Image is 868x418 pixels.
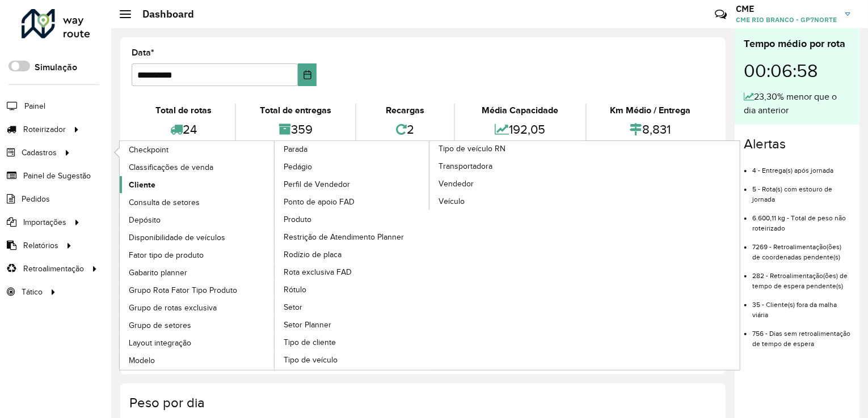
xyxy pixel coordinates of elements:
a: Grupo de rotas exclusiva [120,299,275,316]
div: 192,05 [458,117,582,142]
span: Ponto de apoio FAD [284,196,355,208]
a: Consulta de setores [120,194,275,211]
li: 35 - Cliente(s) fora da malha viária [752,291,850,320]
a: Disponibilidade de veículos [120,229,275,246]
a: Setor Planner [275,316,430,333]
a: Classificações de venda [120,159,275,176]
a: Contato Rápido [709,2,733,27]
div: 2 [359,117,451,142]
span: Vendedor [439,178,474,190]
a: Perfil de Vendedor [275,176,430,193]
span: Parada [284,143,307,155]
a: Grupo de setores [120,317,275,334]
div: 23,30% menor que o dia anterior [744,90,850,117]
li: 756 - Dias sem retroalimentação de tempo de espera [752,320,850,349]
span: Grupo de rotas exclusiva [129,302,217,314]
a: Transportadora [429,157,585,174]
span: Fator tipo de produto [129,249,204,261]
div: Recargas [359,104,451,117]
div: Km Médio / Entrega [589,104,711,117]
span: Classificações de venda [129,161,213,173]
div: Total de entregas [239,104,352,117]
span: Tipo de veículo [284,354,338,366]
span: Tipo de cliente [284,336,336,348]
span: Importações [23,216,66,228]
span: Setor [284,301,302,313]
span: Retroalimentação [23,263,84,275]
a: Modelo [120,352,275,369]
span: Restrição de Atendimento Planner [284,231,404,243]
span: Tipo de veículo RN [439,143,505,155]
li: 282 - Retroalimentação(ões) de tempo de espera pendente(s) [752,262,850,291]
a: Rota exclusiva FAD [275,263,430,280]
li: 5 - Rota(s) com estouro de jornada [752,176,850,204]
h4: Peso por dia [129,395,714,411]
span: Layout integração [129,337,191,349]
a: Vendedor [429,175,585,192]
a: Tipo de veículo RN [275,141,585,370]
a: Veículo [429,193,585,210]
a: Pedágio [275,158,430,175]
a: Rótulo [275,281,430,298]
span: Consulta de setores [129,197,200,208]
span: Modelo [129,355,155,366]
a: Grupo Rota Fator Tipo Produto [120,281,275,298]
a: Tipo de cliente [275,334,430,351]
a: Depósito [120,211,275,228]
span: CME RIO BRANCO - GP7NORTE [736,15,837,25]
span: Produto [284,214,311,225]
span: Grupo de setores [129,319,191,331]
span: Depósito [129,214,161,226]
label: Data [132,46,154,59]
span: Cadastros [22,147,57,159]
span: Cliente [129,179,155,191]
span: Tático [22,286,43,298]
a: Restrição de Atendimento Planner [275,228,430,245]
h4: Alertas [744,136,850,152]
a: Parada [120,141,430,370]
span: Painel de Sugestão [23,170,91,182]
li: 4 - Entrega(s) após jornada [752,157,850,176]
span: Gabarito planner [129,267,187,279]
li: 6.600,11 kg - Total de peso não roteirizado [752,204,850,233]
span: Roteirizador [23,123,66,135]
a: Tipo de veículo [275,351,430,368]
a: Layout integração [120,334,275,351]
label: Simulação [35,61,77,74]
div: 359 [239,117,352,142]
div: Tempo médio por rota [744,36,850,52]
span: Veículo [439,195,465,207]
span: Rota exclusiva FAD [284,266,352,278]
span: Rótulo [284,284,306,296]
a: Cliente [120,176,275,193]
span: Pedágio [284,161,312,173]
button: Choose Date [298,63,317,86]
div: Total de rotas [134,104,232,117]
h2: Dashboard [131,8,194,20]
a: Setor [275,298,430,315]
span: Checkpoint [129,144,168,156]
span: Setor Planner [284,319,331,331]
span: Grupo Rota Fator Tipo Produto [129,284,237,296]
a: Gabarito planner [120,264,275,281]
span: Pedidos [22,193,50,205]
li: 7269 - Retroalimentação(ões) de coordenadas pendente(s) [752,233,850,262]
span: Painel [24,100,45,112]
a: Checkpoint [120,141,275,158]
div: Média Capacidade [458,104,582,117]
span: Perfil de Vendedor [284,178,350,190]
a: Fator tipo de produto [120,246,275,263]
span: Relatórios [23,240,58,251]
a: Produto [275,211,430,228]
div: 8,831 [589,117,711,142]
h3: CME [736,3,837,14]
a: Rodízio de placa [275,246,430,263]
span: Rodízio de placa [284,249,342,261]
span: Disponibilidade de veículos [129,232,225,244]
div: 00:06:58 [744,52,850,90]
div: 24 [134,117,232,142]
a: Ponto de apoio FAD [275,193,430,210]
span: Transportadora [439,160,492,172]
